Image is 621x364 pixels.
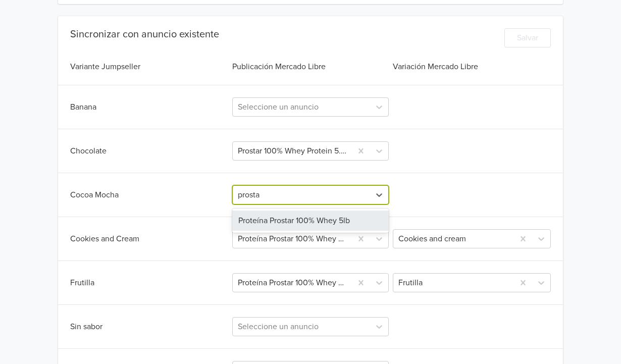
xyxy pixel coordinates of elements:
[70,28,219,40] div: Sincronizar con anuncio existente
[504,28,551,47] button: Salvar
[70,101,230,113] div: Banana
[230,61,390,73] div: Publicación Mercado Libre
[70,233,230,245] div: Cookies and Cream
[391,61,551,73] div: Variación Mercado Libre
[70,145,230,157] div: Chocolate
[70,61,230,73] div: Variante Jumpseller
[70,277,230,289] div: Frutilla
[70,189,230,201] div: Cocoa Mocha
[232,211,388,231] div: Proteína Prostar 100% Whey 5lb
[70,321,230,333] div: Sin sabor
